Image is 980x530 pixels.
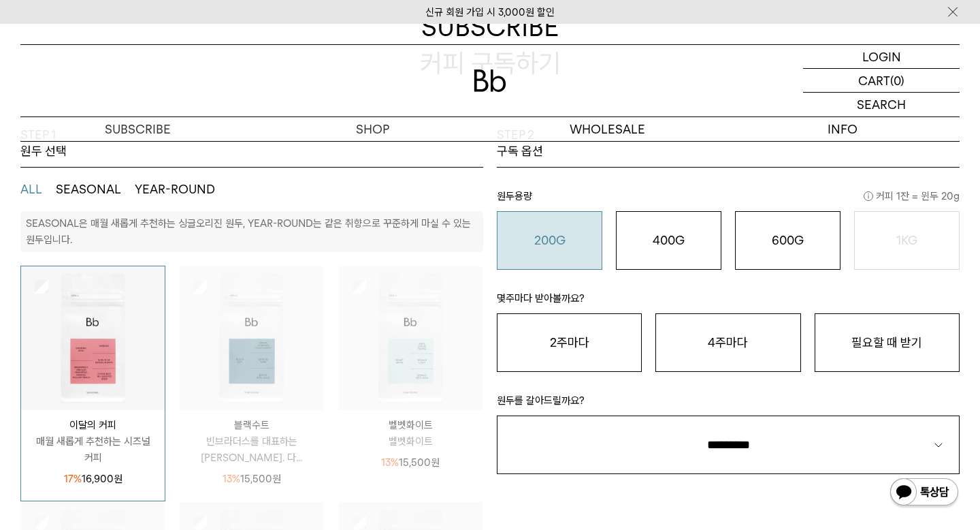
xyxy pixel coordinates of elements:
[339,417,483,433] p: 벨벳화이트
[180,433,323,466] p: 빈브라더스를 대표하는 [PERSON_NAME]. 다...
[655,313,800,372] button: 4주마다
[815,313,960,372] button: 필요할 때 받기
[803,45,960,69] a: LOGIN
[735,211,840,270] button: 600G
[534,233,566,247] o: 200G
[497,313,642,372] button: 2주마다
[26,217,471,246] p: SEASONAL은 매월 새롭게 추천하는 싱글오리진 원두, YEAR-ROUND는 같은 취향으로 꾸준하게 마실 수 있는 원두입니다.
[616,211,721,270] button: 400G
[20,181,42,198] button: ALL
[20,117,255,141] a: SUBSCRIBE
[490,117,725,141] p: WHOLESALE
[223,473,240,485] span: 13%
[497,290,960,313] p: 몇주마다 받아볼까요?
[889,477,960,510] img: 카카오톡 채널 1:1 채팅 버튼
[857,93,906,116] p: SEARCH
[425,6,555,18] a: 신규 회원 가입 시 3,000원 할인
[20,127,67,160] p: STEP 1 원두 선택
[474,69,506,92] img: 로고
[725,117,960,141] p: INFO
[21,433,165,466] p: 매월 새롭게 추천하는 시즈널 커피
[64,473,82,485] span: 17%
[431,456,440,469] span: 원
[890,69,904,92] p: (0)
[653,233,685,247] o: 400G
[381,456,399,469] span: 13%
[497,211,602,270] button: 200G
[180,417,323,433] p: 블랙수트
[114,473,122,485] span: 원
[497,392,960,416] p: 원두를 갈아드릴까요?
[255,117,490,141] a: SHOP
[64,471,122,487] p: 16,900
[135,181,215,198] button: YEAR-ROUND
[896,233,917,247] o: 1KG
[772,233,804,247] o: 600G
[272,473,281,485] span: 원
[497,127,543,160] p: STEP 2 구독 옵션
[21,266,165,410] img: 상품이미지
[854,211,960,270] button: 1KG
[862,45,901,68] p: LOGIN
[223,471,281,487] p: 15,500
[864,188,960,204] span: 커피 1잔 = 윈두 20g
[180,266,323,410] img: 상품이미지
[497,188,960,211] p: 원두용량
[339,433,483,450] p: 벨벳화이트
[381,454,440,471] p: 15,500
[803,69,960,93] a: CART (0)
[339,266,483,410] img: 상품이미지
[56,181,121,198] button: SEASONAL
[21,417,165,433] p: 이달의 커피
[858,69,890,92] p: CART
